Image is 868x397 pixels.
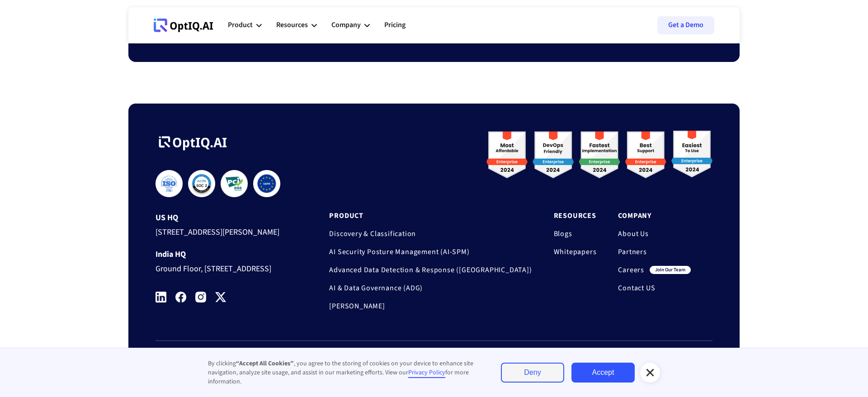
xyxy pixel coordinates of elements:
a: Deny [501,363,564,383]
div: Product [228,19,253,31]
a: Webflow Homepage [154,12,213,39]
a: Advanced Data Detection & Response ([GEOGRAPHIC_DATA]) [329,265,532,274]
a: AI Security Posture Management (AI-SPM) [329,247,532,256]
a: Resources [554,211,597,220]
a: Get a Demo [657,16,714,34]
strong: “Accept All Cookies” [236,359,294,368]
div: [STREET_ADDRESS][PERSON_NAME] [156,222,295,239]
div: India HQ [156,250,295,259]
div: Company [331,12,370,39]
div: Product [228,12,262,39]
a: About Us [618,229,691,238]
a: Discovery & Classification [329,229,532,238]
div: Resources [276,19,308,31]
a: Blogs [554,229,597,238]
a: Product [329,211,532,220]
a: AI & Data Governance (ADG) [329,284,532,293]
a: [PERSON_NAME] [329,302,532,311]
div: By clicking , you agree to the storing of cookies on your device to enhance site navigation, anal... [208,359,483,386]
a: Company [618,211,691,220]
a: Contact US [618,284,691,293]
a: Partners [618,247,691,256]
div: Resources [276,12,317,39]
div: join our team [650,266,691,274]
div: US HQ [156,213,295,222]
a: Privacy Policy [408,368,445,378]
a: Careers [618,265,644,274]
a: Accept [571,363,635,383]
div: Company [331,19,361,31]
div: Ground Floor, [STREET_ADDRESS] [156,259,295,276]
a: Pricing [384,12,406,39]
a: Whitepapers [554,247,597,256]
